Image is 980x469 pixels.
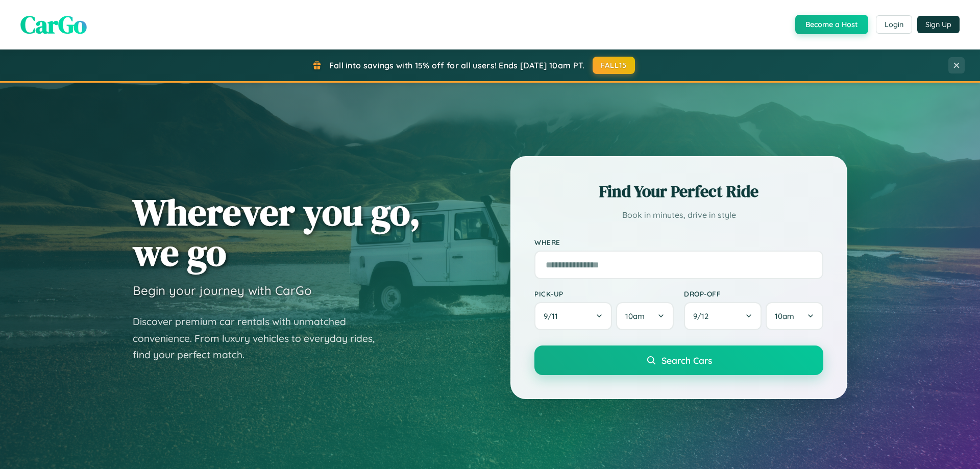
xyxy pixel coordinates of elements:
[534,180,823,203] h2: Find Your Perfect Ride
[876,15,912,34] button: Login
[534,289,674,298] label: Pick-up
[534,345,823,375] button: Search Cars
[684,302,762,330] button: 9/12
[329,60,585,70] span: Fall into savings with 15% off for all users! Ends [DATE] 10am PT.
[661,355,712,366] span: Search Cars
[534,302,612,330] button: 9/11
[544,311,563,321] span: 9 / 11
[775,311,794,321] span: 10am
[133,192,421,273] h1: Wherever you go, we go
[133,313,388,363] p: Discover premium car rentals with unmatched convenience. From luxury vehicles to everyday rides, ...
[593,57,635,74] button: FALL15
[625,311,645,321] span: 10am
[766,302,823,330] button: 10am
[534,208,823,223] p: Book in minutes, drive in style
[616,302,674,330] button: 10am
[795,15,868,34] button: Become a Host
[20,8,87,41] span: CarGo
[534,238,823,246] label: Where
[917,16,960,33] button: Sign Up
[693,311,714,321] span: 9 / 12
[684,289,823,298] label: Drop-off
[133,283,312,298] h3: Begin your journey with CarGo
